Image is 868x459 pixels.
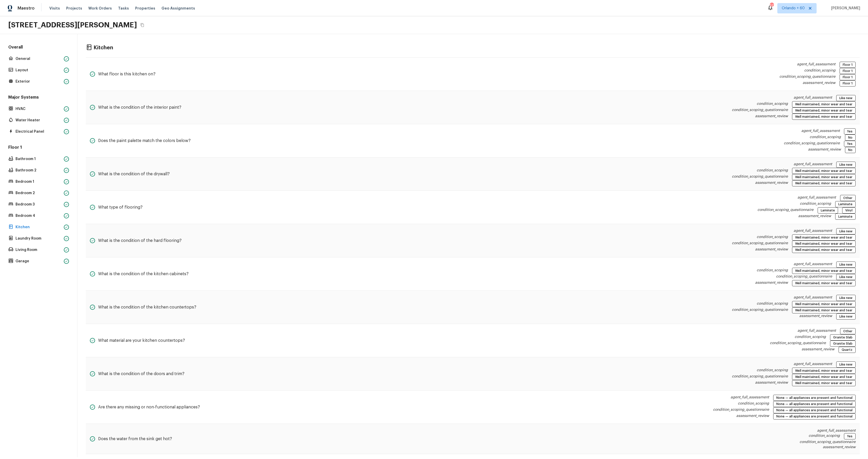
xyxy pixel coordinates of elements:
p: condition_scoping [757,234,788,241]
span: Well maintained, minor wear and tear [793,181,854,186]
h5: Does the water from the sink get hot? [98,436,172,442]
span: Floor 1 [841,81,854,86]
p: condition_scoping [809,433,840,439]
span: Like new [838,274,854,280]
span: No [846,135,854,140]
p: assessment_review [755,247,788,253]
h5: What floor is this kitchen on? [98,71,156,77]
span: Properties [135,6,155,11]
h5: Are there any missing or non-functional appliances? [98,404,200,410]
p: General [16,56,62,61]
span: Like new [838,229,854,234]
p: agent_full_assessment [794,228,832,234]
p: condition_scoping [757,101,788,107]
span: Yes [845,129,854,134]
h4: Kitchen [94,44,113,51]
p: Layout [16,68,62,73]
p: agent_full_assessment [797,328,836,334]
span: Floor 1 [841,75,854,80]
p: assessment_review [755,380,788,386]
p: condition_scoping_questionnaire [732,241,788,247]
p: condition_scoping [738,401,769,407]
h5: Floor 1 [7,145,70,151]
span: Well maintained, minor wear and tear [793,247,854,252]
p: agent_full_assessment [794,295,832,301]
span: None — all appliances are present and functional [774,408,854,413]
p: assessment_review [803,80,835,86]
p: assessment_review [798,213,831,220]
h5: What is the condition of the interior paint? [98,105,181,110]
p: Garage [16,259,62,264]
p: agent_full_assessment [797,195,836,201]
h5: What is the condition of the doors and trim? [98,371,184,377]
p: condition_scoping [800,201,831,207]
p: assessment_review [755,114,788,120]
span: Granite Slab [831,335,854,340]
span: None — all appliances are present and functional [774,414,854,419]
p: agent_full_assessment [797,62,835,68]
p: condition_scoping_questionnaire [732,174,788,180]
h2: [STREET_ADDRESS][PERSON_NAME] [8,20,137,30]
span: Like new [838,162,854,167]
p: condition_scoping_questionnaire [770,341,826,347]
p: agent_full_assessment [794,361,832,368]
p: agent_full_assessment [801,128,840,134]
p: Laundry Room [16,236,62,241]
h5: Overall [7,44,70,51]
h5: What is the condition of the hard flooring? [98,238,182,243]
h5: What is the condition of the kitchen cabinets? [98,271,189,277]
span: None — all appliances are present and functional [774,395,854,400]
span: Laminate [819,208,837,213]
span: Other [841,195,854,201]
p: condition_scoping_questionnaire [800,439,856,445]
span: Geo Assignments [161,6,195,11]
span: Well maintained, minor wear and tear [793,374,854,379]
span: No [846,147,854,153]
p: assessment_review [800,445,856,450]
p: Water Heater [16,118,62,123]
h5: Major Systems [7,94,70,101]
p: condition_scoping_questionnaire [732,374,788,380]
p: condition_scoping [795,334,826,341]
p: assessment_review [736,413,769,420]
span: Like new [838,314,854,319]
p: condition_scoping [757,168,788,174]
p: agent_full_assessment [731,395,769,401]
h5: What is the condition of the kitchen countertops? [98,304,196,310]
p: condition_scoping [804,68,835,74]
span: Vinyl [843,208,854,213]
span: Work Orders [88,6,112,11]
p: Kitchen [16,225,62,230]
p: condition_scoping [757,368,788,374]
p: agent_full_assessment [794,162,832,168]
span: Well maintained, minor wear and tear [793,281,854,286]
span: Visits [49,6,60,11]
span: Like new [838,362,854,367]
p: assessment_review [808,147,841,153]
h5: What is the condition of the drywall? [98,171,170,177]
span: Well maintained, minor wear and tear [793,241,854,246]
p: condition_scoping_questionnaire [732,107,788,114]
span: Other [841,329,854,334]
p: assessment_review [799,313,832,320]
p: condition_scoping_questionnaire [784,141,840,147]
span: Maestro [18,6,35,11]
span: Orlando + 60 [782,6,805,11]
p: Bathroom 1 [16,156,62,162]
p: agent_full_assessment [794,95,832,101]
span: Well maintained, minor wear and tear [793,168,854,173]
p: Bedroom 1 [16,179,62,184]
p: condition_scoping_questionnaire [779,74,835,80]
p: HVAC [16,106,62,112]
span: Well maintained, minor wear and tear [793,108,854,113]
span: Floor 1 [841,68,854,74]
span: Laminate [836,214,854,219]
span: Well maintained, minor wear and tear [793,381,854,386]
p: condition_scoping_questionnaire [713,407,769,413]
p: Bedroom 3 [16,202,62,207]
span: Yes [845,141,854,146]
span: Tasks [118,6,129,10]
button: Copy Address [139,22,146,28]
span: Well maintained, minor wear and tear [793,235,854,240]
h5: What type of flooring? [98,204,143,210]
